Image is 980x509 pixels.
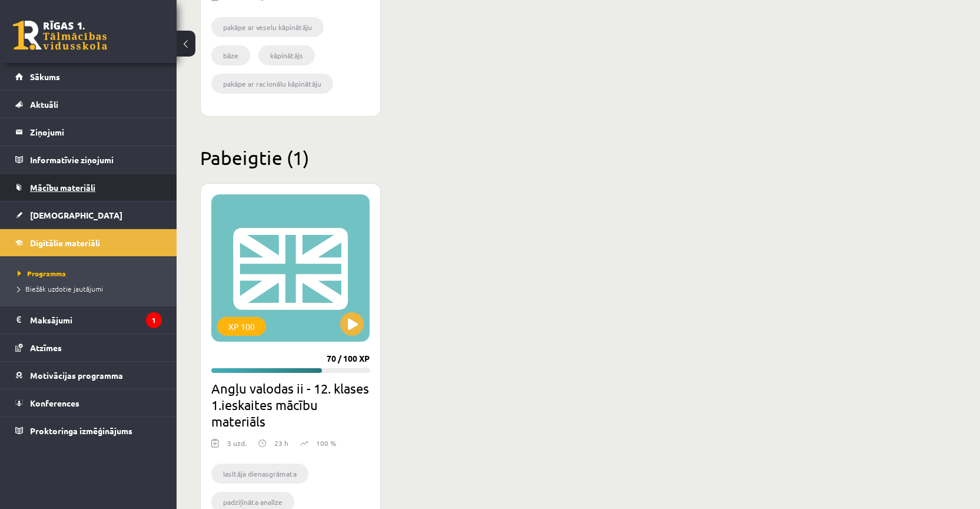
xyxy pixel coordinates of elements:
li: pakāpe ar veselu kāpinātāju [211,17,324,37]
a: Motivācijas programma [15,362,162,389]
a: Ziņojumi [15,118,162,146]
h2: Pabeigtie (1) [200,146,954,169]
legend: Maksājumi [30,306,162,333]
legend: Informatīvie ziņojumi [30,146,162,173]
a: Biežāk uzdotie jautājumi [18,283,165,294]
span: Aktuāli [30,99,58,110]
span: Konferences [30,398,79,408]
span: Digitālie materiāli [30,237,100,248]
p: 23 h [274,438,288,448]
li: kāpinātājs [258,45,315,65]
div: 3 uzd. [227,438,247,455]
span: Programma [18,269,66,278]
a: Mācību materiāli [15,174,162,201]
a: Digitālie materiāli [15,229,162,256]
legend: Ziņojumi [30,118,162,146]
a: [DEMOGRAPHIC_DATA] [15,201,162,229]
li: pakāpe ar racionālu kāpinātāju [211,74,333,94]
a: Sākums [15,63,162,90]
h2: Angļu valodas ii - 12. klases 1.ieskaites mācību materiāls [211,380,370,429]
li: bāze [211,45,250,65]
p: 100 % [316,438,336,448]
a: Maksājumi1 [15,306,162,333]
li: lasītāja dienasgrāmata [211,464,308,484]
a: Informatīvie ziņojumi [15,146,162,173]
span: Motivācijas programma [30,370,123,381]
i: 1 [146,312,162,328]
span: Proktoringa izmēģinājums [30,425,132,436]
a: Proktoringa izmēģinājums [15,417,162,444]
span: Atzīmes [30,342,62,353]
a: Rīgas 1. Tālmācības vidusskola [13,21,107,50]
a: Programma [18,268,165,279]
a: Konferences [15,389,162,417]
a: Aktuāli [15,91,162,118]
a: Atzīmes [15,334,162,361]
span: [DEMOGRAPHIC_DATA] [30,210,122,220]
div: XP 100 [217,317,266,336]
span: Mācību materiāli [30,182,95,193]
span: Biežāk uzdotie jautājumi [18,284,103,293]
span: Sākums [30,71,60,82]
